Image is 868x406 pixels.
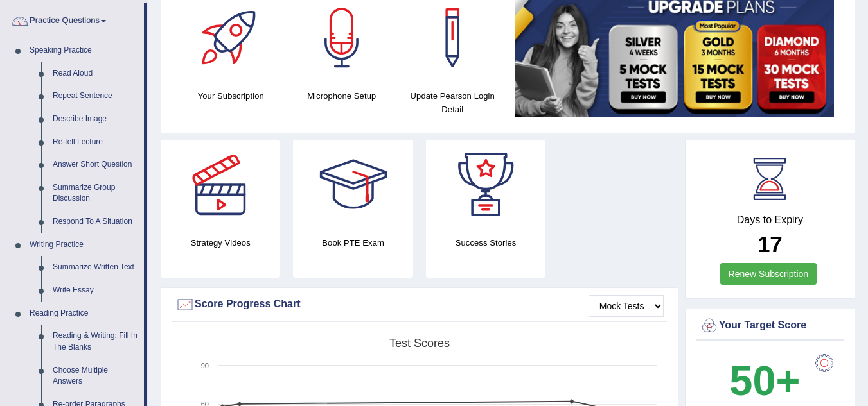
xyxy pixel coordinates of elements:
[24,302,144,325] a: Reading Practice
[700,214,840,226] h4: Days to Expiry
[24,39,144,62] a: Speaking Practice
[426,236,545,250] h4: Success Stories
[47,131,144,154] a: Re-tell Lecture
[757,232,783,257] b: 17
[47,359,144,393] a: Choose Multiple Answers
[201,362,209,369] text: 90
[47,62,144,85] a: Read Aloud
[47,108,144,131] a: Describe Image
[729,357,800,404] b: 50+
[389,337,450,350] tspan: Test scores
[700,316,840,335] div: Your Target Score
[47,210,144,233] a: Respond To A Situation
[403,89,502,116] h4: Update Pearson Login Detail
[47,153,144,176] a: Answer Short Question
[161,236,280,250] h4: Strategy Videos
[47,85,144,108] a: Repeat Sentence
[47,256,144,279] a: Summarize Written Text
[47,176,144,210] a: Summarize Group Discussion
[24,233,144,257] a: Writing Practice
[720,263,817,285] a: Renew Subscription
[175,295,664,314] div: Score Progress Chart
[47,325,144,359] a: Reading & Writing: Fill In The Blanks
[182,89,280,103] h4: Your Subscription
[1,3,144,35] a: Practice Questions
[293,89,391,103] h4: Microphone Setup
[47,279,144,302] a: Write Essay
[293,236,412,250] h4: Book PTE Exam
